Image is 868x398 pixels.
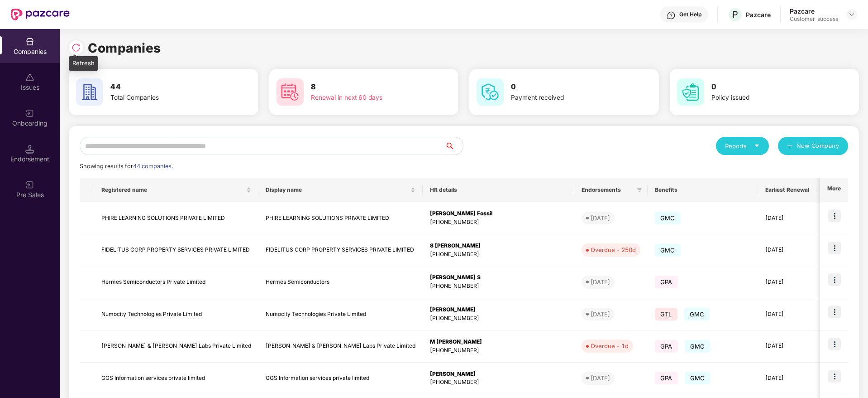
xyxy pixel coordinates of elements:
div: Pazcare [790,7,838,15]
span: plus [787,143,793,150]
span: GMC [685,340,711,353]
span: New Company [796,141,839,150]
div: Total Companies [110,93,224,103]
img: icon [828,338,841,350]
img: svg+xml;base64,PHN2ZyB3aWR0aD0iMTQuNSIgaGVpZ2h0PSIxNC41IiB2aWV3Qm94PSIwIDAgMTYgMTYiIGZpbGw9Im5vbm... [25,145,34,154]
h1: Companies [88,38,161,58]
img: icon [828,242,841,254]
div: [PHONE_NUMBER] [430,218,567,227]
td: [DATE] [758,330,816,363]
button: plusNew Company [778,137,848,155]
h3: 0 [711,81,825,93]
div: [PHONE_NUMBER] [430,314,567,323]
td: FIDELITUS CORP PROPERTY SERVICES PRIVATE LIMITED [258,234,423,267]
th: Earliest Renewal [758,178,816,202]
span: 44 companies. [133,163,173,170]
div: Reports [725,141,760,150]
span: Display name [266,186,409,194]
span: caret-down [754,143,760,149]
div: [PERSON_NAME] [430,370,567,379]
img: svg+xml;base64,PHN2ZyBpZD0iRHJvcGRvd24tMzJ4MzIiIHhtbG5zPSJodHRwOi8vd3d3LnczLm9yZy8yMDAwL3N2ZyIgd2... [848,11,855,18]
span: Showing results for [80,163,173,170]
div: [PERSON_NAME] S [430,273,567,282]
h3: 0 [511,81,625,93]
div: Overdue - 1d [591,341,629,350]
td: [PERSON_NAME] & [PERSON_NAME] Labs Private Limited [258,330,423,363]
th: Benefits [648,178,758,202]
span: GMC [684,308,710,320]
span: P [732,9,738,20]
span: GTL [655,308,677,320]
span: Endorsements [582,186,633,194]
th: More [820,178,848,202]
img: svg+xml;base64,PHN2ZyBpZD0iSGVscC0zMngzMiIgeG1sbnM9Imh0dHA6Ly93d3cudzMub3JnLzIwMDAvc3ZnIiB3aWR0aD... [667,11,676,20]
div: [PHONE_NUMBER] [430,250,567,259]
img: svg+xml;base64,PHN2ZyB4bWxucz0iaHR0cDovL3d3dy53My5vcmcvMjAwMC9zdmciIHdpZHRoPSI2MCIgaGVpZ2h0PSI2MC... [76,78,103,106]
div: [DATE] [591,310,610,319]
img: New Pazcare Logo [11,9,70,20]
td: [DATE] [758,363,816,395]
div: Payment received [511,93,625,103]
td: Numocity Technologies Private Limited [258,298,423,330]
td: Hermes Semiconductors [258,266,423,298]
td: GGS Information services private limited [258,363,423,395]
span: GPA [655,276,678,288]
div: Refresh [69,56,98,71]
div: Pazcare [746,10,771,19]
td: [PERSON_NAME] & [PERSON_NAME] Labs Private Limited [94,330,258,363]
div: [PERSON_NAME] Fossil [430,209,567,218]
img: svg+xml;base64,PHN2ZyB3aWR0aD0iMjAiIGhlaWdodD0iMjAiIHZpZXdCb3g9IjAgMCAyMCAyMCIgZmlsbD0ibm9uZSIgeG... [25,180,34,189]
div: [PHONE_NUMBER] [430,346,567,355]
th: Registered name [94,178,258,202]
img: svg+xml;base64,PHN2ZyBpZD0iSXNzdWVzX2Rpc2FibGVkIiB4bWxucz0iaHR0cDovL3d3dy53My5vcmcvMjAwMC9zdmciIH... [25,73,34,82]
td: Numocity Technologies Private Limited [94,298,258,330]
span: GMC [655,244,681,257]
img: svg+xml;base64,PHN2ZyBpZD0iQ29tcGFuaWVzIiB4bWxucz0iaHR0cDovL3d3dy53My5vcmcvMjAwMC9zdmciIHdpZHRoPS... [25,37,34,46]
img: svg+xml;base64,PHN2ZyB4bWxucz0iaHR0cDovL3d3dy53My5vcmcvMjAwMC9zdmciIHdpZHRoPSI2MCIgaGVpZ2h0PSI2MC... [277,78,304,106]
div: Renewal in next 60 days [311,93,425,103]
span: filter [637,187,642,193]
img: svg+xml;base64,PHN2ZyB4bWxucz0iaHR0cDovL3d3dy53My5vcmcvMjAwMC9zdmciIHdpZHRoPSI2MCIgaGVpZ2h0PSI2MC... [677,78,704,106]
div: Get Help [679,11,701,18]
img: svg+xml;base64,PHN2ZyB4bWxucz0iaHR0cDovL3d3dy53My5vcmcvMjAwMC9zdmciIHdpZHRoPSI2MCIgaGVpZ2h0PSI2MC... [477,78,504,106]
img: icon [828,273,841,286]
div: [PERSON_NAME] [430,306,567,314]
div: [DATE] [591,374,610,383]
div: M [PERSON_NAME] [430,338,567,346]
td: [DATE] [758,202,816,234]
th: Display name [258,178,423,202]
span: search [444,142,463,150]
td: PHIRE LEARNING SOLUTIONS PRIVATE LIMITED [258,202,423,234]
td: GGS Information services private limited [94,363,258,395]
div: Customer_success [790,15,838,23]
td: [DATE] [758,266,816,298]
button: search [444,137,463,155]
div: [DATE] [591,277,610,286]
span: GPA [655,340,678,353]
span: Registered name [101,186,244,194]
img: svg+xml;base64,PHN2ZyBpZD0iUmVsb2FkLTMyeDMyIiB4bWxucz0iaHR0cDovL3d3dy53My5vcmcvMjAwMC9zdmciIHdpZH... [72,43,81,52]
td: PHIRE LEARNING SOLUTIONS PRIVATE LIMITED [94,202,258,234]
td: [DATE] [758,234,816,267]
th: HR details [423,178,574,202]
td: Hermes Semiconductors Private Limited [94,266,258,298]
span: GMC [655,212,681,224]
div: Policy issued [711,93,825,103]
div: Overdue - 250d [591,245,636,254]
img: icon [828,370,841,383]
th: Issues [816,178,855,202]
h3: 44 [110,81,224,93]
span: filter [635,184,644,195]
span: GMC [685,372,711,384]
div: [PHONE_NUMBER] [430,378,567,387]
span: GPA [655,372,678,384]
img: icon [828,306,841,318]
div: [DATE] [591,214,610,223]
td: [DATE] [758,298,816,330]
h3: 8 [311,81,425,93]
img: svg+xml;base64,PHN2ZyB3aWR0aD0iMjAiIGhlaWdodD0iMjAiIHZpZXdCb3g9IjAgMCAyMCAyMCIgZmlsbD0ibm9uZSIgeG... [25,109,34,118]
div: [PHONE_NUMBER] [430,282,567,291]
img: icon [828,209,841,222]
td: FIDELITUS CORP PROPERTY SERVICES PRIVATE LIMITED [94,234,258,267]
div: S [PERSON_NAME] [430,242,567,250]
